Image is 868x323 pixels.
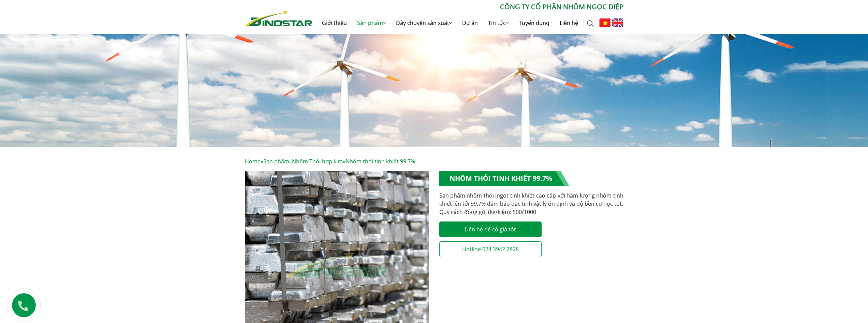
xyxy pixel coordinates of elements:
[555,12,583,34] a: Liên hệ
[599,18,610,27] img: Tiếng Việt
[612,18,623,27] img: English
[587,20,594,27] img: search
[439,241,542,257] a: Hotline 024 3942 2828
[457,12,483,34] a: Dự án
[245,9,312,26] img: Nhôm Dinostar
[317,12,352,34] a: Giới thiệu
[439,191,623,216] p: Sản phẩm nhôm thỏi ingot tinh khiết cao cấp với hàm lượng nhôm tinh khiết lên tới 99.7% đảm bảo đ...
[514,12,555,34] a: Tuyển dụng
[292,158,343,165] a: Nhôm Thỏi hợp kim
[345,158,415,165] span: Nhôm thỏi tinh khiết 99.7%
[245,158,415,165] span: » » »
[483,12,514,34] a: Tin tức
[439,221,542,237] a: Liên hệ để có giá tốt
[391,12,457,34] a: Dây chuyền sản xuất
[245,158,261,165] a: Home
[352,12,391,34] a: Sản phẩm
[263,158,289,165] a: Sản phẩm
[312,2,623,12] p: CÔNG TY CỔ PHẦN NHÔM NGỌC DIỆP
[439,171,569,186] h1: Nhôm thỏi tinh khiết 99.7%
